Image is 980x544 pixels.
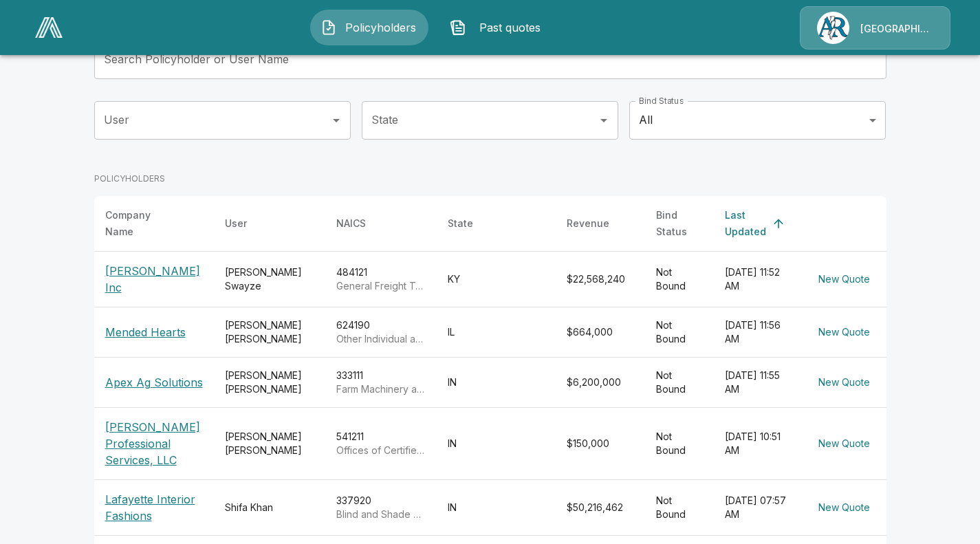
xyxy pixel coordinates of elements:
p: [PERSON_NAME] Professional Services, LLC [105,419,203,468]
td: [DATE] 07:57 AM [714,479,802,535]
td: Not Bound [645,479,714,535]
td: [DATE] 11:52 AM [714,251,802,307]
button: Past quotes IconPast quotes [439,10,558,45]
div: User [225,215,247,232]
td: $50,216,462 [556,479,645,535]
p: General Freight Trucking, Long-Distance, Truckload [336,279,426,293]
div: [PERSON_NAME] [PERSON_NAME] [225,318,314,346]
div: Last Updated [725,207,766,240]
div: 337920 [336,494,426,521]
p: Mended Hearts [105,324,203,340]
div: All [629,101,886,140]
button: Open [327,111,346,130]
div: State [448,215,473,232]
label: Bind Status [639,95,684,107]
p: Other Individual and Family Services [336,332,426,346]
td: IN [437,479,556,535]
td: IL [437,307,556,357]
span: Past quotes [472,19,547,36]
div: 333111 [336,369,426,396]
div: [PERSON_NAME] [PERSON_NAME] [225,369,314,396]
div: 484121 [336,265,426,293]
span: Policyholders [342,19,418,36]
button: Open [594,111,613,130]
p: Farm Machinery and Equipment Manufacturing [336,382,426,396]
td: Not Bound [645,357,714,407]
p: Lafayette Interior Fashions [105,491,203,524]
p: Apex Ag Solutions [105,374,203,391]
td: [DATE] 11:56 AM [714,307,802,357]
div: 541211 [336,430,426,457]
td: $150,000 [556,407,645,479]
img: Past quotes Icon [450,19,466,36]
div: NAICS [336,215,366,232]
td: [DATE] 11:55 AM [714,357,802,407]
td: $6,200,000 [556,357,645,407]
div: Company Name [105,207,178,240]
button: New Quote [813,267,875,292]
p: Blind and Shade Manufacturing [336,508,426,521]
button: Policyholders IconPolicyholders [310,10,428,45]
button: New Quote [813,370,875,395]
p: POLICYHOLDERS [94,173,886,185]
p: [PERSON_NAME] Inc [105,263,203,296]
td: IN [437,407,556,479]
button: New Quote [813,320,875,345]
div: 624190 [336,318,426,346]
div: [PERSON_NAME] [PERSON_NAME] [225,430,314,457]
td: KY [437,251,556,307]
button: New Quote [813,495,875,521]
p: Offices of Certified Public Accountants [336,444,426,457]
td: Not Bound [645,251,714,307]
td: $664,000 [556,307,645,357]
button: New Quote [813,431,875,457]
div: Shifa Khan [225,501,314,514]
td: Not Bound [645,407,714,479]
td: Not Bound [645,307,714,357]
div: Revenue [567,215,609,232]
td: IN [437,357,556,407]
img: AA Logo [35,17,63,38]
div: [PERSON_NAME] Swayze [225,265,314,293]
img: Policyholders Icon [320,19,337,36]
td: [DATE] 10:51 AM [714,407,802,479]
th: Bind Status [645,196,714,252]
td: $22,568,240 [556,251,645,307]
